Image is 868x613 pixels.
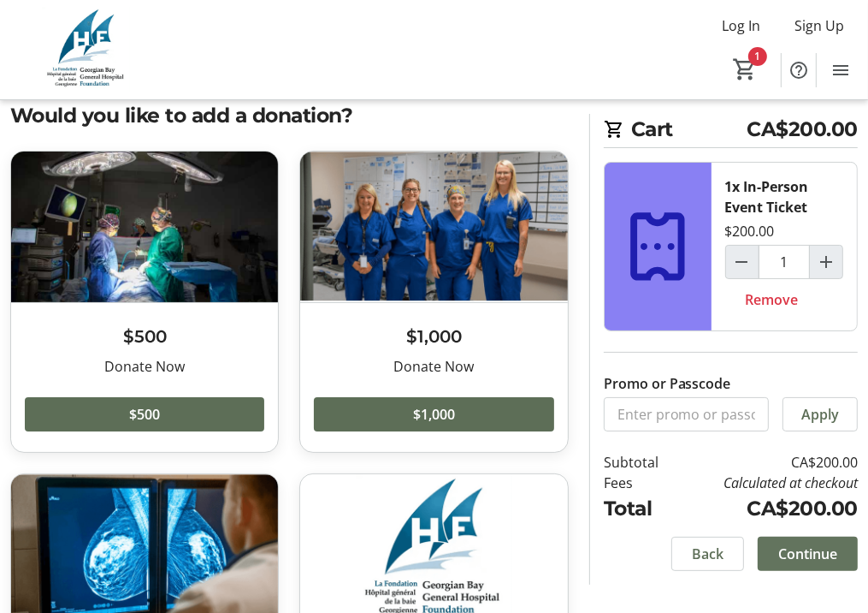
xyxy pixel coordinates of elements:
div: Donate Now [25,356,264,377]
button: Menu [824,53,858,87]
td: Calculated at checkout [677,473,858,493]
span: Remove [746,289,799,310]
button: $500 [25,397,264,431]
img: Georgian Bay General Hospital Foundation's Logo [10,7,162,92]
span: Continue [778,544,837,564]
span: Log In [722,15,760,36]
div: $200.00 [725,221,775,241]
button: Back [671,537,744,571]
button: $1,000 [314,397,553,431]
h2: Would you like to add a donation? [10,100,569,130]
span: $1,000 [413,404,455,425]
button: Apply [782,397,858,431]
button: Sign Up [781,12,858,39]
div: Donate Now [314,356,553,377]
button: Help [782,53,816,87]
td: CA$200.00 [677,452,858,473]
h3: $1,000 [314,324,553,349]
button: Increment by one [810,246,842,278]
button: Continue [758,537,858,571]
span: CA$200.00 [747,114,858,144]
span: Apply [801,404,839,425]
div: 1x In-Person Event Ticket [725,176,843,217]
span: Sign Up [794,15,844,36]
button: Remove [725,283,819,317]
span: Back [692,544,723,564]
button: Log In [708,12,774,39]
td: Fees [604,473,677,493]
h3: $500 [25,324,264,349]
img: $1,000 [300,152,567,302]
h2: Cart [604,114,858,148]
span: $500 [129,404,160,425]
button: Cart [729,54,760,85]
td: CA$200.00 [677,493,858,523]
input: Enter promo or passcode [604,397,769,431]
input: In-Person Event Ticket Quantity [759,245,810,279]
button: Decrement by one [726,246,759,278]
td: Total [604,493,677,523]
img: $500 [11,152,278,302]
label: Promo or Passcode [604,373,731,394]
td: Subtotal [604,452,677,473]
